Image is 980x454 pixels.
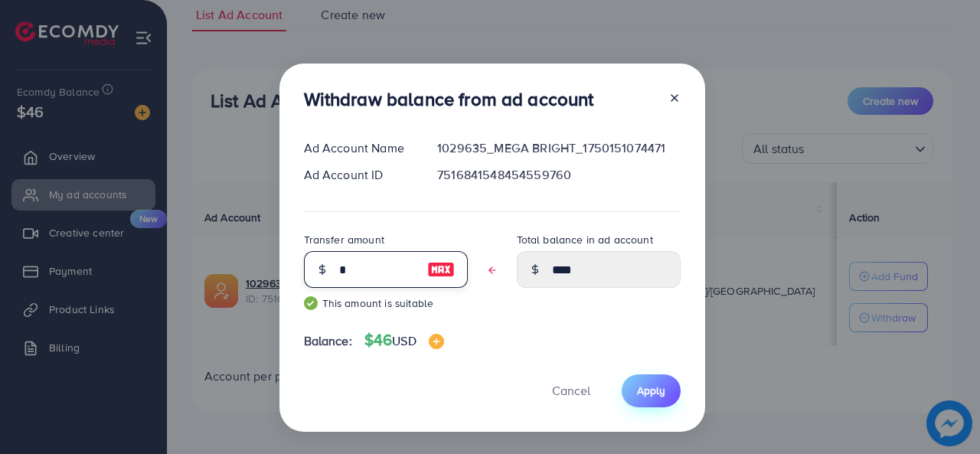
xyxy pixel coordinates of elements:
[425,166,692,184] div: 7516841548454559760
[427,260,455,279] img: image
[304,232,384,247] label: Transfer amount
[304,296,318,310] img: guide
[552,382,590,399] span: Cancel
[637,383,665,398] span: Apply
[304,88,594,110] h3: Withdraw balance from ad account
[425,139,692,157] div: 1029635_MEGA BRIGHT_1750151074471
[304,332,352,350] span: Balance:
[392,332,416,349] span: USD
[304,296,468,311] small: This amount is suitable
[292,166,426,184] div: Ad Account ID
[429,334,444,349] img: image
[622,374,681,407] button: Apply
[533,374,609,407] button: Cancel
[364,331,444,350] h4: $46
[292,139,426,157] div: Ad Account Name
[517,232,653,247] label: Total balance in ad account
